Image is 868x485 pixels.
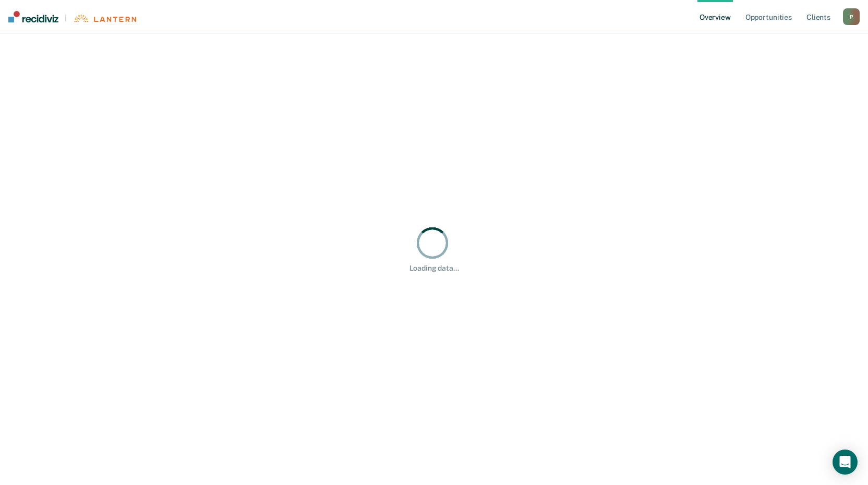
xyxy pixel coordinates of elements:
[73,15,136,22] img: Lantern
[843,8,860,25] button: P
[8,11,58,22] img: Recidiviz
[8,11,136,22] a: |
[58,14,73,22] span: |
[833,450,858,475] div: Open Intercom Messenger
[409,264,459,273] div: Loading data...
